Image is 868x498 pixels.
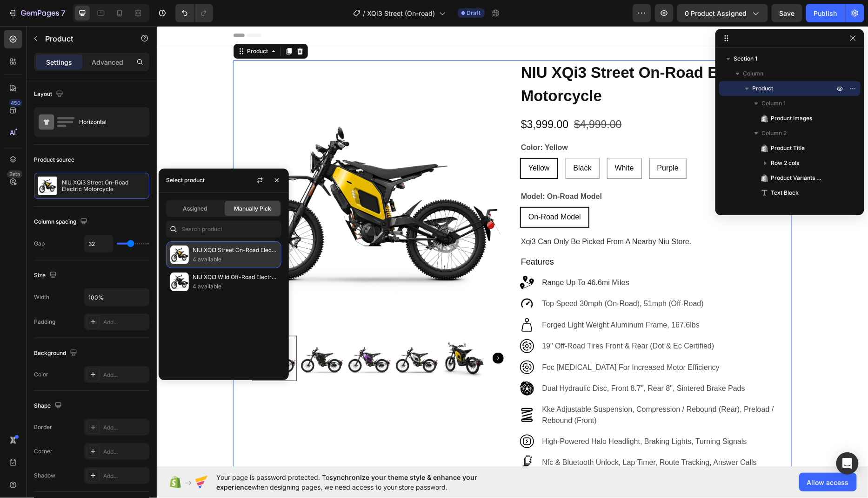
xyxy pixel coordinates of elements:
div: Column spacing [34,216,89,228]
img: speed.png [363,271,377,285]
legend: color: yellow [363,115,412,128]
div: Border [34,423,52,431]
span: White [458,138,477,146]
button: 0 product assigned [677,4,768,22]
span: Allow access [807,478,849,487]
p: foc [MEDICAL_DATA] for increased motor efficiency [386,336,634,347]
span: Purple [501,138,522,146]
span: Product Title [771,143,805,153]
img: product feature img [38,177,57,195]
div: Layout [34,88,65,101]
div: Gap [34,239,45,248]
button: Allow access [799,473,857,491]
h1: NIU XQi3 Street On-Road Electric Motorcycle [363,34,635,82]
span: Product [753,84,774,93]
span: 0 product assigned [685,8,747,18]
div: Open Intercom Messenger [836,452,859,475]
span: Draft [467,9,481,17]
div: Width [34,293,49,301]
span: Product Variants & Swatches [771,173,825,183]
p: 7 [61,7,65,19]
img: smartphone.png [363,430,377,443]
div: Add... [103,448,147,456]
span: Manually Pick [234,205,271,213]
p: NIU XQi3 Street On-Road Electric Motorcycle [62,179,145,192]
div: 450 [9,99,22,107]
span: Your page is password protected. To when designing pages, we need access to your store password. [216,472,514,492]
span: / [363,8,366,18]
span: synchronize your theme style & enhance your experience [216,473,477,491]
p: kke adjustable suspension, compression / rebound (rear), preload / rebound (front) [386,378,634,400]
div: Size [34,269,59,282]
div: Add... [103,371,147,379]
div: Shadow [34,471,55,480]
span: Text Block [771,188,799,198]
p: forged light weight aluminum frame, 167.6lbs [386,293,634,305]
div: Undo/Redo [175,4,213,22]
legend: model: on-road model [363,164,446,177]
div: Padding [34,318,55,326]
img: Shopify%20Icons_Lighting.png [363,409,377,423]
span: Column 1 [762,99,786,108]
div: Add... [103,472,147,480]
img: collections [170,273,189,291]
img: Shopify%20Icons_Tires.png [363,334,377,348]
p: top speed 30mph (on-road), 51mph (off-road) [386,272,634,283]
div: Product source [34,156,74,164]
p: 19" off-road tires front & rear (dot & ec certified) [386,314,634,326]
button: Save [772,4,802,22]
p: 4 available [193,255,277,264]
img: Shopify%20Icons_Suspension.png [363,382,377,396]
button: Publish [806,4,845,22]
p: Settings [46,57,72,67]
button: 7 [4,4,69,22]
span: Assigned [183,205,207,213]
img: collections [170,246,189,264]
span: XQi3 Street (On-road) [367,8,435,18]
span: Black [417,138,435,146]
div: Select product [166,176,205,184]
span: Column 2 [762,129,787,138]
div: Beta [7,171,22,178]
div: Corner [34,447,53,456]
p: dual hydraulic disc, front 8.7", rear 8", sintered brake pads [386,357,634,368]
span: Heading [771,203,793,212]
span: Row 2 cols [771,158,800,168]
button: Carousel Next Arrow [336,327,347,338]
img: Shopify%20Icons_Tires.png [363,313,377,327]
div: Background [34,347,79,360]
img: distance.png [363,250,377,264]
div: $3,999.00 [363,89,413,108]
div: Product [88,21,113,29]
span: Yellow [372,138,393,146]
input: Auto [85,289,149,306]
img: discbrake.png [363,355,377,369]
p: Advanced [92,57,123,67]
p: 4 available [193,282,277,291]
span: range up to 46.6mi miles [386,252,473,260]
div: Horizontal [79,111,136,133]
div: Add... [103,423,147,432]
div: Color [34,370,48,379]
span: On-Road Model [372,187,424,195]
span: Section 1 [734,54,758,63]
div: Publish [814,8,837,18]
div: Shape [34,400,64,412]
img: Shopify%20Icons_Weight.png [363,292,377,306]
p: nfc & bluetooth unlock, lap timer, route tracking, answer calls [386,431,634,442]
p: NIU XQi3 Street On-Road Electric Motorcycle [193,246,277,255]
p: NIU XQi3 Wild Off-Road Electric Motorcycle [193,273,277,282]
p: high-powered halo headlight, braking lights, turning signals [386,410,634,421]
span: Column [743,69,764,78]
span: Product Images [771,114,813,123]
div: $4,999.00 [416,89,466,108]
div: Add... [103,318,147,327]
span: Save [780,9,795,17]
input: Auto [85,235,113,252]
h2: Features [363,230,635,242]
input: Search in Settings & Advanced [166,221,281,238]
span: xqi3 can only be picked from a nearby niu store. [364,211,534,219]
p: Product [45,33,124,44]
